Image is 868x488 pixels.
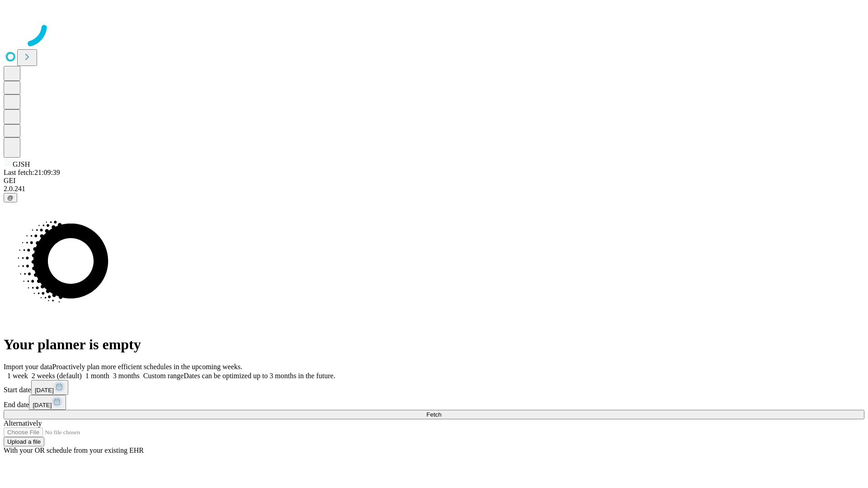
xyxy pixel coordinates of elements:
[4,446,144,454] span: With your OR schedule from your existing EHR
[184,372,335,380] span: Dates can be optimized up to 3 months in the future.
[7,194,14,201] span: @
[4,193,17,202] button: @
[7,372,28,380] span: 1 week
[35,387,54,394] span: [DATE]
[31,380,68,395] button: [DATE]
[113,372,140,380] span: 3 months
[52,363,242,371] span: Proactively plan more efficient schedules in the upcoming weeks.
[33,402,52,408] span: [DATE]
[4,380,864,395] div: Start date
[4,437,44,446] button: Upload a file
[29,395,66,410] button: [DATE]
[4,419,42,427] span: Alternatively
[4,185,864,193] div: 2.0.241
[4,336,864,353] h1: Your planner is empty
[32,372,82,380] span: 2 weeks (default)
[4,395,864,410] div: End date
[4,177,864,185] div: GEI
[143,372,184,380] span: Custom range
[85,372,109,380] span: 1 month
[426,411,441,418] span: Fetch
[13,160,30,168] span: GJSH
[4,363,52,371] span: Import your data
[4,169,60,176] span: Last fetch: 21:09:39
[4,410,864,419] button: Fetch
